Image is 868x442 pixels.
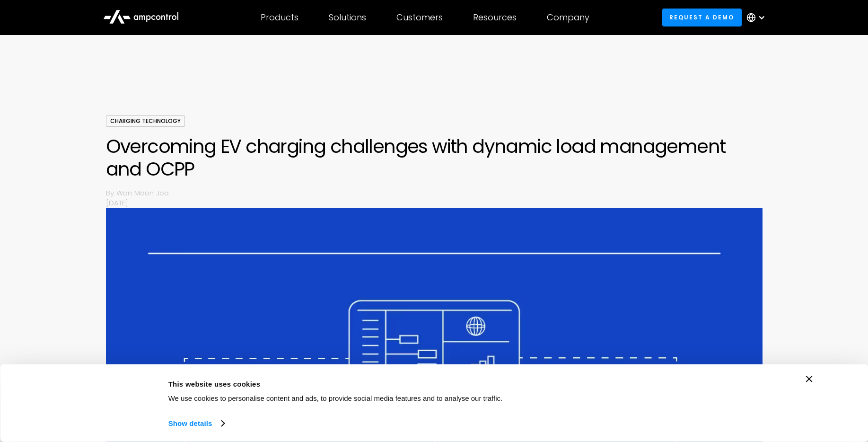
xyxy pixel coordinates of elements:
div: Products [261,12,298,23]
div: Customers [396,12,443,23]
a: Show details [168,416,224,431]
div: Company [547,12,589,23]
div: Solutions [329,12,366,23]
h1: Overcoming EV charging challenges with dynamic load management and OCPP [106,135,763,180]
div: This website uses cookies [168,378,632,389]
div: Resources [473,12,517,23]
button: Okay [653,376,789,403]
button: Close banner [806,376,813,382]
p: By [106,188,116,198]
span: We use cookies to personalise content and ads, to provide social media features and to analyse ou... [168,394,503,402]
a: Request a demo [662,9,742,26]
p: Won Moon Joo [116,188,763,198]
div: Charging Technology [106,115,185,127]
p: [DATE] [106,198,763,208]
